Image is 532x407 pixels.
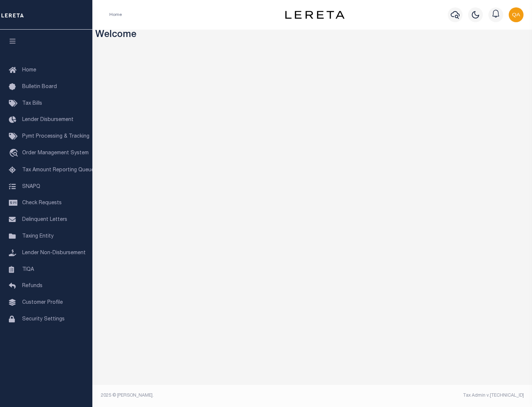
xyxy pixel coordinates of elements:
span: Check Requests [22,201,62,206]
span: TIQA [22,267,34,272]
span: Pymt Processing & Tracking [22,134,89,139]
div: Tax Admin v.[TECHNICAL_ID] [318,392,524,399]
div: 2025 © [PERSON_NAME]. [95,392,313,399]
span: Tax Amount Reporting Queue [22,168,94,173]
span: Order Management System [22,151,89,156]
img: logo-dark.svg [285,11,344,19]
i: travel_explore [9,149,21,158]
span: SNAPQ [22,184,40,189]
img: svg+xml;base64,PHN2ZyB4bWxucz0iaHR0cDovL3d3dy53My5vcmcvMjAwMC9zdmciIHBvaW50ZXItZXZlbnRzPSJub25lIi... [509,7,524,22]
span: Refunds [22,283,42,289]
h3: Welcome [95,30,529,41]
span: Tax Bills [22,101,42,106]
span: Bulletin Board [22,84,57,90]
span: Delinquent Letters [22,217,67,222]
span: Lender Non-Disbursement [22,250,86,256]
span: Lender Disbursement [22,117,74,122]
span: Security Settings [22,317,65,322]
span: Taxing Entity [22,234,54,239]
li: Home [109,11,122,18]
span: Home [22,68,36,73]
span: Customer Profile [22,300,63,305]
